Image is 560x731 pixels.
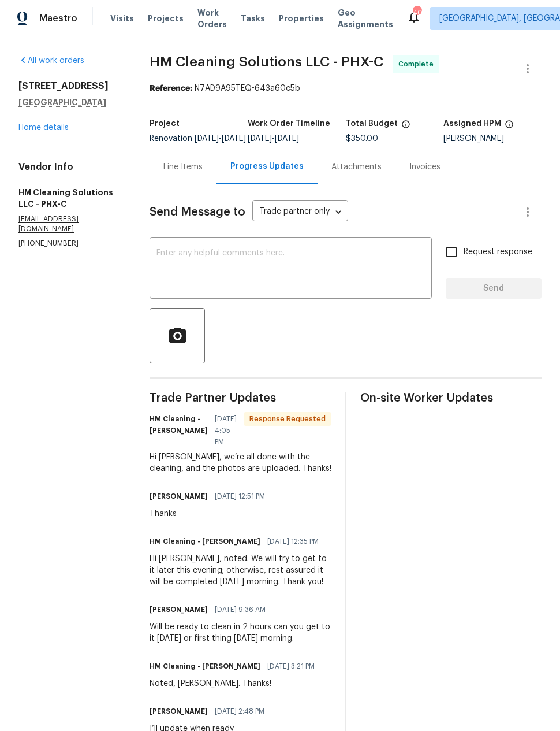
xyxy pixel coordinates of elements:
[230,161,304,172] div: Progress Updates
[150,55,383,69] span: HM Cleaning Solutions LLC - PHX-C
[150,491,208,502] h6: [PERSON_NAME]
[163,161,203,173] div: Line Items
[150,536,260,547] h6: HM Cleaning - [PERSON_NAME]
[245,413,330,425] span: Response Requested
[443,120,501,128] h5: Assigned HPM
[222,135,246,143] span: [DATE]
[346,120,398,128] h5: Total Budget
[18,187,122,210] h5: HM Cleaning Solutions LLC - PHX-C
[110,13,134,24] span: Visits
[241,14,265,23] span: Tasks
[18,57,84,65] a: All work orders
[248,135,299,143] span: -
[275,135,299,143] span: [DATE]
[215,491,265,502] span: [DATE] 12:51 PM
[197,7,227,30] span: Work Orders
[413,7,421,18] div: 40
[401,120,410,135] span: The total cost of line items that have been proposed by Opendoor. This sum includes line items th...
[150,706,208,717] h6: [PERSON_NAME]
[150,392,331,404] span: Trade Partner Updates
[150,661,260,672] h6: HM Cleaning - [PERSON_NAME]
[279,13,324,24] span: Properties
[150,678,322,689] div: Noted, [PERSON_NAME]. Thanks!
[248,135,272,143] span: [DATE]
[18,161,122,173] h4: Vendor Info
[150,508,272,520] div: Thanks
[195,135,219,143] span: [DATE]
[398,58,438,70] span: Complete
[150,206,245,218] span: Send Message to
[267,536,319,547] span: [DATE] 12:35 PM
[148,13,184,24] span: Projects
[150,135,246,143] span: Renovation
[150,621,331,644] div: Will be ready to clean in 2 hours can you get to it [DATE] or first thing [DATE] morning.
[39,13,77,24] span: Maestro
[150,553,331,588] div: Hi [PERSON_NAME], noted. We will try to get to it later this evening; otherwise, rest assured it ...
[150,120,180,128] h5: Project
[150,413,208,436] h6: HM Cleaning - [PERSON_NAME]
[443,135,542,143] div: [PERSON_NAME]
[150,84,192,92] b: Reference:
[215,706,264,717] span: [DATE] 2:48 PM
[252,203,348,222] div: Trade partner only
[464,246,532,258] span: Request response
[215,604,266,615] span: [DATE] 9:36 AM
[360,392,542,404] span: On-site Worker Updates
[409,161,440,173] div: Invoices
[150,83,542,94] div: N7AD9A95TEQ-643a60c5b
[331,161,382,173] div: Attachments
[267,661,315,672] span: [DATE] 3:21 PM
[18,124,69,132] a: Home details
[346,135,378,143] span: $350.00
[338,7,393,30] span: Geo Assignments
[150,604,208,615] h6: [PERSON_NAME]
[195,135,246,143] span: -
[505,120,514,135] span: The hpm assigned to this work order.
[150,451,331,474] div: Hi [PERSON_NAME], we’re all done with the cleaning, and the photos are uploaded. Thanks!
[215,413,237,448] span: [DATE] 4:05 PM
[248,120,330,128] h5: Work Order Timeline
